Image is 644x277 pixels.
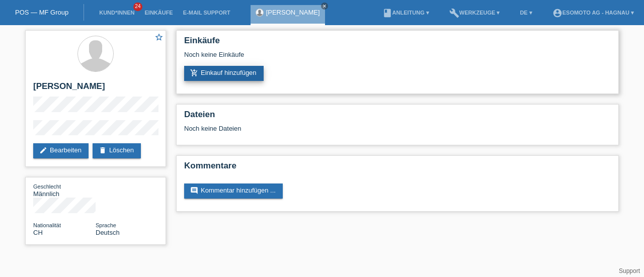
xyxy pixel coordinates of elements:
a: DE ▾ [515,10,537,16]
a: deleteLöschen [93,143,141,158]
span: Geschlecht [33,183,61,190]
i: book [382,8,392,18]
i: star_border [154,33,164,42]
h2: [PERSON_NAME] [33,81,158,97]
i: account_circle [552,8,562,18]
a: account_circleEsomoto AG - Hagnau ▾ [547,10,639,16]
span: Schweiz [33,229,43,236]
i: delete [99,146,107,154]
a: star_border [154,33,164,43]
i: edit [39,146,47,154]
span: Sprache [96,222,116,228]
a: bookAnleitung ▾ [377,10,434,16]
h2: Einkäufe [184,36,611,51]
i: close [322,4,327,9]
a: add_shopping_cartEinkauf hinzufügen [184,66,264,81]
a: commentKommentar hinzufügen ... [184,183,283,199]
div: Noch keine Einkäufe [184,51,611,66]
a: Einkäufe [139,10,178,16]
i: build [449,8,459,18]
div: Männlich [33,182,96,198]
a: [PERSON_NAME] [266,9,320,16]
a: close [321,3,328,10]
h2: Kommentare [184,161,611,176]
span: 24 [133,3,142,11]
a: POS — MF Group [15,9,68,16]
a: Support [619,267,640,274]
i: comment [190,187,198,195]
a: Kund*innen [94,10,139,16]
span: Deutsch [96,229,120,236]
a: E-Mail Support [178,10,235,16]
span: Nationalität [33,222,61,228]
a: editBearbeiten [33,143,89,158]
h2: Dateien [184,110,611,125]
div: Noch keine Dateien [184,125,492,132]
i: add_shopping_cart [190,69,198,77]
a: buildWerkzeuge ▾ [444,10,505,16]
